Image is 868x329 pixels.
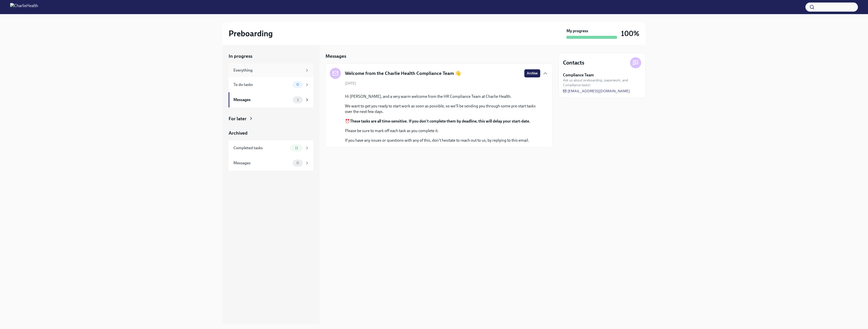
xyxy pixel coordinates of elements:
[229,140,313,156] a: Completed tasks11
[229,92,313,107] a: Messages1
[233,97,291,103] div: Messages
[621,29,639,38] h3: 100%
[345,138,540,143] p: If you have any issues or questions with any of this, don't hesitate to reach out to us, by reply...
[563,78,641,87] span: Ask us about preboarding, paperwork, and Compliance tasks!
[345,128,540,134] p: Please be sure to mark off each task as you complete it.
[229,28,273,39] h2: Preboarding
[345,70,461,77] h5: Welcome from the Charlie Health Compliance Team 👋
[229,64,313,77] a: Everything
[294,98,302,102] span: 1
[345,81,356,86] span: [DATE]
[233,82,291,87] div: To do tasks
[233,68,303,73] div: Everything
[293,83,302,86] span: 0
[292,146,301,150] span: 11
[229,115,247,122] div: For later
[563,59,584,67] h4: Contacts
[345,94,540,99] p: Hi [PERSON_NAME], and a very warm welcome from the HR Compliance Team at Charlie Health.
[229,53,313,59] a: In progress
[233,160,291,166] div: Messages
[229,77,313,92] a: To do tasks0
[229,115,313,122] a: For later
[229,156,313,171] a: Messages0
[350,119,530,124] strong: These tasks are all time-sensitive. If you don't complete them by deadline, this will delay your ...
[524,69,540,77] button: Archive
[293,161,302,165] span: 0
[229,130,313,136] a: Archived
[10,3,38,11] img: CharlieHealth
[563,88,630,94] a: [EMAIL_ADDRESS][DOMAIN_NAME]
[345,118,540,124] p: ⏰
[233,145,288,151] div: Completed tasks
[566,28,588,34] strong: My progress
[325,53,346,59] h5: Messages
[345,103,540,114] p: We want to get you ready to start work as soon as possible, so we'll be sending you through some ...
[527,71,538,76] span: Archive
[563,72,594,78] strong: Compliance Team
